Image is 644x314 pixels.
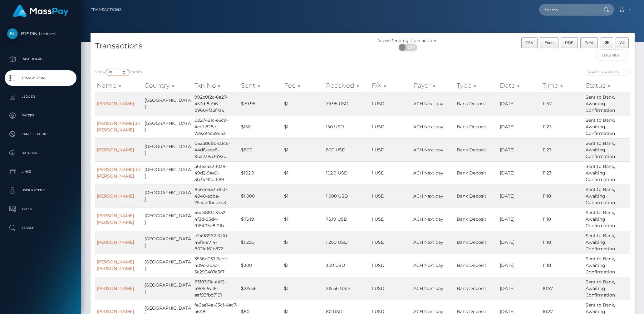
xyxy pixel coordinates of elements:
td: $1 [283,115,324,138]
td: 0027481c-e5c9-4ee1-828d-7e9294c39c4a [193,115,239,138]
td: [GEOGRAPHIC_DATA] [143,231,193,254]
td: 1 USD [370,184,412,208]
label: Show entries [95,69,142,76]
p: Payees [7,111,74,120]
img: B2SPIN Limited [7,28,18,39]
td: 102.9 USD [324,161,370,184]
td: Bank Deposit [455,277,499,300]
span: ACH Next day [413,101,443,106]
td: 3556d037-5adc-409e-adac-5c293487a3f7 [193,254,239,277]
td: Bank Deposit [455,92,499,115]
td: 1 USD [370,161,412,184]
a: Payees [5,108,76,123]
a: [PERSON_NAME] JR [PERSON_NAME] [97,167,140,179]
td: Bank Deposit [455,184,499,208]
td: $102.9 [239,161,282,184]
a: [PERSON_NAME] [PERSON_NAME] [97,259,134,271]
a: [PERSON_NAME] JR [PERSON_NAME] [97,120,140,133]
td: 1 USD [370,92,412,115]
span: CSV [525,40,533,45]
td: Sent to Bank, Awaiting Confirmation [584,138,630,161]
td: 11:23 [541,115,584,138]
td: 11:18 [541,231,584,254]
th: Name: activate to sort column ascending [95,79,143,92]
td: $300 [239,254,282,277]
td: [GEOGRAPHIC_DATA] [143,115,193,138]
span: B2SPIN Limited [5,31,76,37]
td: $150 [239,115,282,138]
a: Taxes [5,201,76,217]
td: [DATE] [498,254,541,277]
span: ACH Next day [413,216,443,222]
span: PDF [565,40,573,45]
a: Search [5,220,76,236]
span: ACH Next day [413,286,443,291]
td: $1 [283,254,324,277]
td: [GEOGRAPHIC_DATA] [143,161,193,184]
th: Received: activate to sort column ascending [324,79,370,92]
td: Bank Deposit [455,254,499,277]
td: Sent to Bank, Awaiting Confirmation [584,254,630,277]
td: 1 USD [370,115,412,138]
span: ACH Next day [413,262,443,268]
span: Print [584,40,594,45]
th: Txn No: activate to sort column ascending [193,79,239,92]
td: $800 [239,138,282,161]
td: Sent to Bank, Awaiting Confirmation [584,277,630,300]
p: Links [7,167,74,176]
a: User Profile [5,183,76,198]
td: $1 [283,92,324,115]
p: Ledger [7,92,74,101]
select: Showentries [106,69,129,76]
span: OFF [402,44,418,51]
td: $1,000 [239,184,282,208]
p: Transactions [7,73,74,83]
td: 150 USD [324,115,370,138]
td: Sent to Bank, Awaiting Confirmation [584,208,630,231]
td: [DATE] [498,161,541,184]
td: 1 USD [370,208,412,231]
td: [GEOGRAPHIC_DATA] [143,184,193,208]
td: Sent to Bank, Awaiting Confirmation [584,231,630,254]
button: Excel [540,37,558,48]
a: Cancellations [5,126,76,142]
td: $1 [283,208,324,231]
span: Excel [544,40,554,45]
th: Country: activate to sort column ascending [143,79,193,92]
td: Bank Deposit [455,115,499,138]
td: [DATE] [498,277,541,300]
td: 1,200 USD [324,231,370,254]
a: Links [5,164,76,179]
td: Bank Deposit [455,231,499,254]
a: [PERSON_NAME] [PERSON_NAME] [97,213,134,225]
td: [DATE] [498,92,541,115]
td: d62586bb-d3c6-44d8-ace8-9b273833d92d [193,138,239,161]
th: F/X: activate to sort column ascending [370,79,412,92]
th: Fee: activate to sort column ascending [283,79,324,92]
td: [GEOGRAPHIC_DATA] [143,92,193,115]
td: $1 [283,231,324,254]
td: [DATE] [498,231,541,254]
button: All [616,37,629,48]
th: Date: activate to sort column ascending [498,79,541,92]
td: 8319361c-a4f2-49e6-9c18-eaf93fbd7181 [193,277,239,300]
td: [GEOGRAPHIC_DATA] [143,254,193,277]
td: 1 USD [370,138,412,161]
input: Date filter [596,49,627,61]
td: 300 USD [324,254,370,277]
td: $215.56 [239,277,282,300]
input: Search... [539,4,598,16]
p: Batches [7,148,74,158]
td: 992c0f2c-6a27-453d-8d96-b9604f35f7a6 [193,92,239,115]
td: $1 [283,184,324,208]
td: 11:18 [541,208,584,231]
p: User Profile [7,186,74,195]
a: [PERSON_NAME] [97,286,134,291]
td: $1 [283,161,324,184]
td: [DATE] [498,184,541,208]
td: Bank Deposit [455,208,499,231]
input: Search transactions [585,69,630,76]
td: 11:18 [541,254,584,277]
td: 1 USD [370,277,412,300]
td: [GEOGRAPHIC_DATA] [143,277,193,300]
